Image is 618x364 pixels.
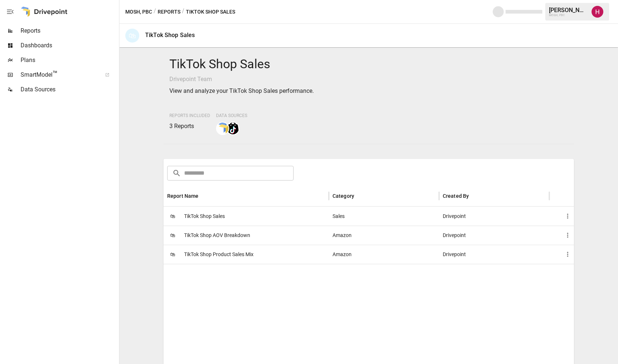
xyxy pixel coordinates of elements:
div: Amazon [329,245,439,264]
span: 🛍 [167,211,178,222]
div: Drivepoint [439,207,549,226]
span: Dashboards [21,41,118,50]
span: ™ [53,69,58,79]
button: Reports [158,7,180,17]
img: Hayton Oei [592,6,603,18]
div: Amazon [329,226,439,245]
button: Sort [200,191,210,201]
span: Reports Included [169,113,210,118]
p: Drivepoint Team [169,75,568,84]
button: MOSH, PBC [125,7,152,17]
div: Drivepoint [439,226,549,245]
div: [PERSON_NAME] [549,7,587,14]
div: MOSH, PBC [549,14,587,17]
span: SmartModel [21,70,97,79]
span: Reports [21,26,118,35]
span: Plans [21,56,118,65]
div: TikTok Shop Sales [145,32,195,39]
span: 🛍 [167,230,178,241]
div: Drivepoint [439,245,549,264]
span: TikTok Shop AOV Breakdown [184,226,250,245]
div: / [182,7,184,17]
div: Sales [329,207,439,226]
span: TikTok Shop Sales [184,207,225,226]
button: Hayton Oei [587,1,608,22]
img: tiktok [227,123,239,134]
span: TikTok Shop Product Sales Mix [184,245,254,264]
span: 🛍 [167,249,178,260]
img: smart model [217,123,229,134]
div: Created By [443,193,469,199]
div: / [154,7,156,17]
div: Category [333,193,354,199]
div: Report Name [167,193,199,199]
p: 3 Reports [169,122,210,131]
div: 🛍 [125,29,139,43]
h4: TikTok Shop Sales [169,57,568,72]
button: Sort [355,191,365,201]
span: Data Sources [21,85,118,94]
p: View and analyze your TikTok Shop Sales performance. [169,87,568,95]
span: Data Sources [216,113,247,118]
button: Sort [470,191,480,201]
